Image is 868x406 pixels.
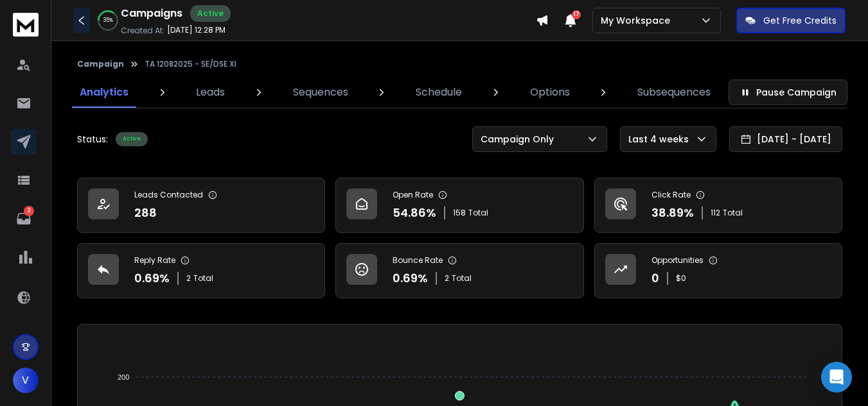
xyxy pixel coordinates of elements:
[188,77,233,108] a: Leads
[116,132,148,146] div: Active
[285,77,356,108] a: Sequences
[103,17,113,24] p: 35 %
[193,273,213,283] span: Total
[11,206,37,232] a: 2
[24,206,34,216] p: 2
[121,6,182,21] h1: Campaigns
[196,85,225,100] p: Leads
[723,208,743,218] span: Total
[594,243,842,298] a: Opportunities0$0
[393,269,428,287] p: 0.69 %
[121,26,164,36] p: Created At:
[80,85,128,100] p: Analytics
[572,10,581,19] span: 17
[736,8,846,33] button: Get Free Credits
[651,269,659,287] p: 0
[729,126,842,152] button: [DATE] - [DATE]
[13,368,39,393] button: V
[601,14,675,27] p: My Workspace
[77,133,108,146] p: Status:
[77,178,325,233] a: Leads Contacted288
[408,77,470,108] a: Schedule
[821,362,852,393] div: Open Intercom Messenger
[145,59,236,69] p: TA 12082025 - SE/DSE XI
[134,269,170,287] p: 0.69 %
[293,85,348,100] p: Sequences
[676,273,686,283] p: $ 0
[134,204,157,222] p: 288
[594,178,842,233] a: Click Rate38.89%112Total
[452,273,472,283] span: Total
[77,243,325,298] a: Reply Rate0.69%2Total
[628,133,694,146] p: Last 4 weeks
[393,204,436,222] p: 54.86 %
[630,77,718,108] a: Subsequences
[522,77,578,108] a: Options
[416,85,462,100] p: Schedule
[335,178,583,233] a: Open Rate54.86%158Total
[72,77,136,108] a: Analytics
[530,85,570,100] p: Options
[651,204,694,222] p: 38.89 %
[651,190,691,200] p: Click Rate
[445,273,449,283] span: 2
[711,208,720,218] span: 112
[77,59,124,69] button: Campaign
[186,273,191,283] span: 2
[481,133,559,146] p: Campaign Only
[729,80,847,105] button: Pause Campaign
[651,255,704,266] p: Opportunities
[763,14,837,27] p: Get Free Credits
[453,208,466,218] span: 158
[134,255,175,266] p: Reply Rate
[637,85,711,100] p: Subsequences
[468,208,488,218] span: Total
[13,13,39,37] img: logo
[393,190,433,200] p: Open Rate
[134,190,203,200] p: Leads Contacted
[393,255,443,266] p: Bounce Rate
[118,373,129,381] tspan: 200
[167,25,226,35] p: [DATE] 12:28 PM
[335,243,583,298] a: Bounce Rate0.69%2Total
[190,5,231,22] div: Active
